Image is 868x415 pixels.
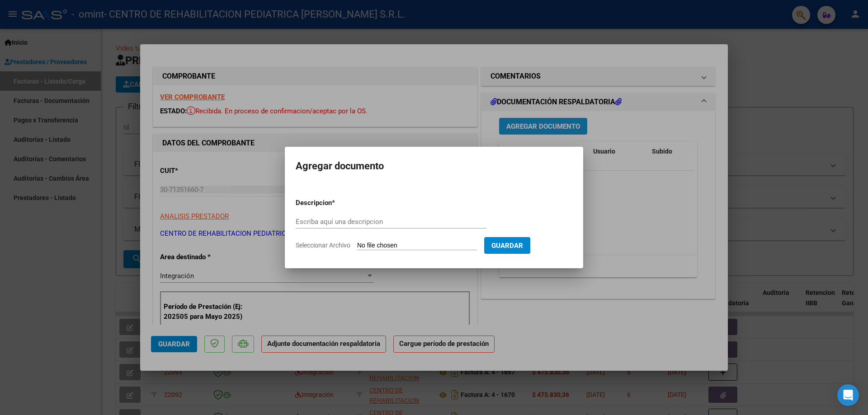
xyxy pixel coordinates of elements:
button: Guardar [484,237,530,254]
div: Open Intercom Messenger [837,384,859,406]
span: Guardar [491,242,523,250]
span: Seleccionar Archivo [296,242,350,249]
p: Descripcion [296,198,379,208]
h2: Agregar documento [296,158,572,175]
